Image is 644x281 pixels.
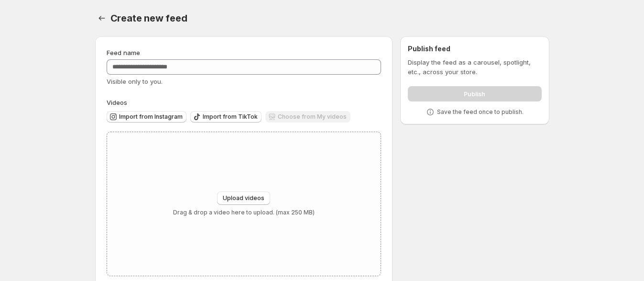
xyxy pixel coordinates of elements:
[190,111,262,123] button: Import from TikTok
[437,108,524,116] p: Save the feed once to publish.
[223,194,264,202] span: Upload videos
[408,57,541,77] p: Display the feed as a carousel, spotlight, etc., across your store.
[173,209,315,216] p: Drag & drop a video here to upload. (max 250 MB)
[119,113,183,121] span: Import from Instagram
[110,12,187,24] span: Create new feed
[107,78,163,85] span: Visible only to you.
[95,11,109,25] button: Settings
[203,113,258,121] span: Import from TikTok
[107,99,127,106] span: Videos
[107,49,140,56] span: Feed name
[217,191,270,205] button: Upload videos
[107,111,186,123] button: Import from Instagram
[408,44,541,54] h2: Publish feed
